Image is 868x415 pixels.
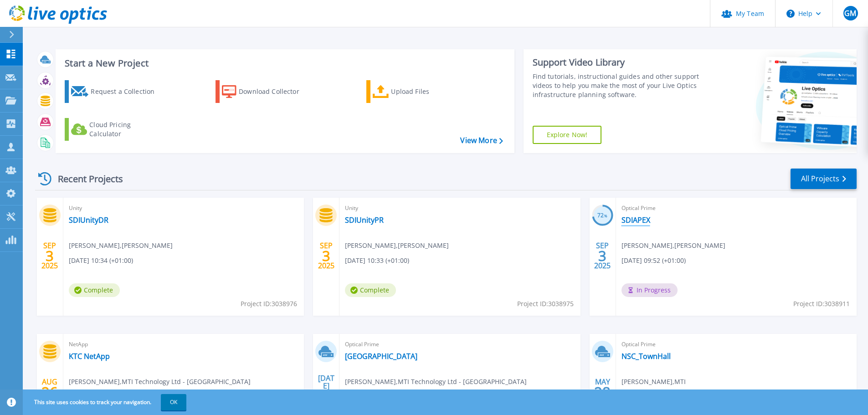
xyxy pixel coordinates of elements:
[345,215,384,225] a: SDIUnityPR
[161,394,186,410] button: OK
[621,283,678,297] span: In Progress
[533,126,602,144] a: Explore Now!
[621,256,686,266] span: [DATE] 09:52 (+01:00)
[621,241,725,251] span: [PERSON_NAME] , [PERSON_NAME]
[69,352,110,361] a: KTC NetApp
[69,215,108,225] a: SDIUnityDR
[318,375,335,409] div: [DATE] 2025
[318,239,335,272] div: SEP 2025
[366,80,468,103] a: Upload Files
[89,120,162,138] div: Cloud Pricing Calculator
[598,252,606,260] span: 3
[621,203,851,213] span: Optical Prime
[91,82,164,101] div: Request a Collection
[391,82,464,101] div: Upload Files
[322,252,330,260] span: 3
[604,213,607,218] span: %
[69,377,251,387] span: [PERSON_NAME] , MTI Technology Ltd - [GEOGRAPHIC_DATA]
[69,256,133,266] span: [DATE] 10:34 (+01:00)
[594,239,611,272] div: SEP 2025
[65,58,503,68] h3: Start a New Project
[345,283,396,297] span: Complete
[592,210,613,221] h3: 72
[69,241,173,251] span: [PERSON_NAME] , [PERSON_NAME]
[345,352,417,361] a: [GEOGRAPHIC_DATA]
[65,80,166,103] a: Request a Collection
[41,388,58,396] span: 26
[345,203,575,213] span: Unity
[345,377,527,387] span: [PERSON_NAME] , MTI Technology Ltd - [GEOGRAPHIC_DATA]
[594,388,611,396] span: 28
[41,239,58,272] div: SEP 2025
[594,375,611,409] div: MAY 2025
[69,339,298,349] span: NetApp
[621,352,671,361] a: NSC_TownHall
[345,256,409,266] span: [DATE] 10:33 (+01:00)
[621,215,650,225] a: SDIAPEX
[216,80,317,103] a: Download Collector
[533,72,703,99] div: Find tutorials, instructional guides and other support videos to help you make the most of your L...
[621,339,851,349] span: Optical Prime
[345,241,449,251] span: [PERSON_NAME] , [PERSON_NAME]
[460,136,503,145] a: View More
[517,299,574,309] span: Project ID: 3038975
[621,377,686,387] span: [PERSON_NAME] , MTI
[345,339,575,349] span: Optical Prime
[69,283,120,297] span: Complete
[241,299,297,309] span: Project ID: 3038976
[793,299,850,309] span: Project ID: 3038911
[69,203,298,213] span: Unity
[41,375,58,409] div: AUG 2025
[46,252,54,260] span: 3
[239,82,312,101] div: Download Collector
[844,10,856,17] span: GM
[65,118,166,141] a: Cloud Pricing Calculator
[791,169,857,189] a: All Projects
[533,56,703,68] div: Support Video Library
[25,394,186,410] span: This site uses cookies to track your navigation.
[35,168,135,190] div: Recent Projects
